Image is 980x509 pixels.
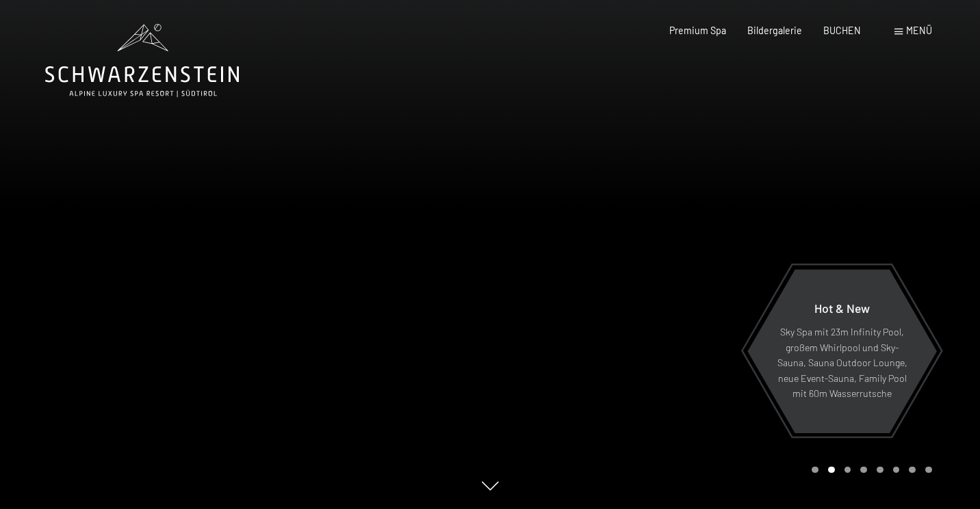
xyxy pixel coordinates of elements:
[823,25,861,36] a: BUCHEN
[925,467,932,473] div: Carousel Page 8
[893,467,900,473] div: Carousel Page 6
[860,467,867,473] div: Carousel Page 4
[747,269,938,434] a: Hot & New Sky Spa mit 23m Infinity Pool, großem Whirlpool und Sky-Sauna, Sauna Outdoor Lounge, ne...
[906,25,932,36] span: Menü
[814,301,870,316] span: Hot & New
[909,467,916,473] div: Carousel Page 7
[877,467,884,473] div: Carousel Page 5
[828,467,835,473] div: Carousel Page 2 (Current Slide)
[747,25,802,36] a: Bildergalerie
[812,467,818,473] div: Carousel Page 1
[669,25,726,36] a: Premium Spa
[844,467,851,473] div: Carousel Page 3
[777,325,907,402] p: Sky Spa mit 23m Infinity Pool, großem Whirlpool und Sky-Sauna, Sauna Outdoor Lounge, neue Event-S...
[807,467,931,473] div: Carousel Pagination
